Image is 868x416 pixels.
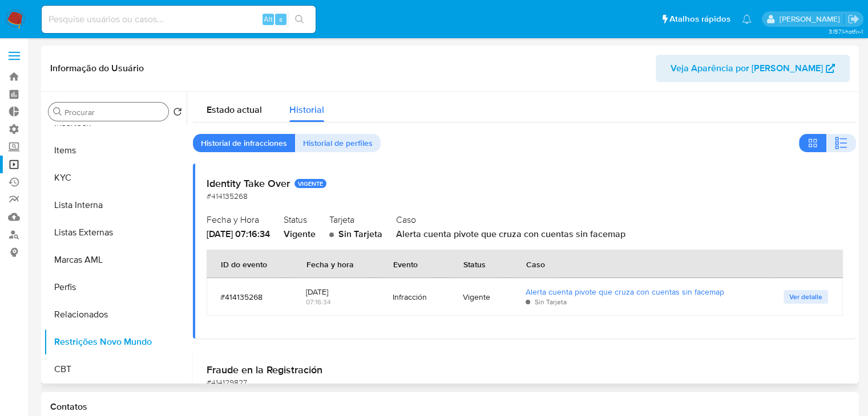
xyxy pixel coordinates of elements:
[44,219,187,246] button: Listas Externas
[44,274,187,301] button: Perfis
[53,107,62,116] button: Procurar
[44,356,187,383] button: CBT
[50,63,144,74] h1: Informação do Usuário
[669,13,730,25] span: Atalhos rápidos
[44,137,187,164] button: Items
[264,14,273,25] span: Alt
[847,13,859,25] a: Sair
[671,55,823,82] span: Veja Aparência por [PERSON_NAME]
[44,246,187,274] button: Marcas AML
[44,164,187,191] button: KYC
[279,14,282,25] span: s
[173,107,182,120] button: Retornar ao pedido padrão
[44,191,187,219] button: Lista Interna
[64,107,164,117] input: Procurar
[656,55,850,82] button: Veja Aparência por [PERSON_NAME]
[42,12,316,27] input: Pesquise usuários ou casos...
[288,11,311,27] button: search-icon
[779,14,843,25] p: matias.logusso@mercadopago.com.br
[50,401,850,413] h1: Contatos
[44,328,187,356] button: Restrições Novo Mundo
[742,14,752,24] a: Notificações
[44,301,187,328] button: Relacionados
